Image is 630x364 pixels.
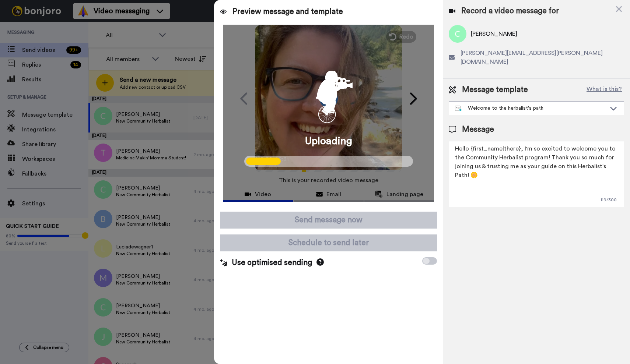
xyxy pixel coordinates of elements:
[584,84,624,95] button: What is this?
[220,234,437,251] button: Schedule to send later
[232,257,312,268] span: Use optimised sending
[461,49,624,66] span: [PERSON_NAME][EMAIL_ADDRESS][PERSON_NAME][DOMAIN_NAME]
[295,60,362,126] div: animation
[220,212,437,229] button: Send message now
[462,84,528,95] span: Message template
[305,134,352,148] span: Uploading
[455,105,606,112] div: Welcome to the herbalist's path
[462,124,494,135] span: Message
[455,106,462,112] img: nextgen-template.svg
[449,141,624,207] textarea: Hello {first_name|there}, I'm so excited to welcome you to the Community Herbalist program! Thank...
